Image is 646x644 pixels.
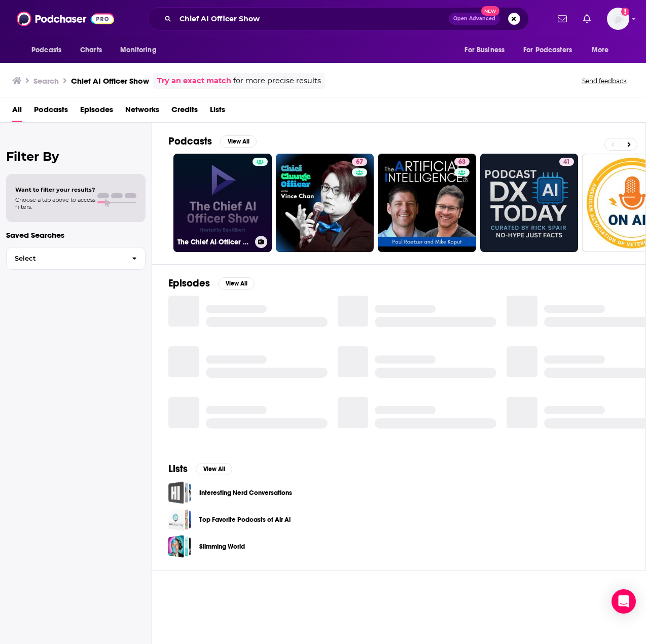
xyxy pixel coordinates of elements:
span: Monitoring [120,43,156,57]
a: EpisodesView All [168,277,255,290]
a: Show notifications dropdown [554,10,571,27]
a: Top Favorite Podcasts of Air Ai [168,508,191,531]
a: 63 [378,154,476,252]
svg: Add a profile image [621,8,629,16]
button: open menu [517,41,587,60]
span: 63 [458,157,465,167]
input: Search podcasts, credits, & more... [175,11,449,27]
h2: Podcasts [168,135,212,148]
a: 67 [276,154,374,252]
a: All [12,101,22,122]
a: Credits [171,101,198,122]
span: For Business [464,43,505,57]
p: Saved Searches [6,230,146,240]
h3: Chief AI Officer Show [71,76,149,86]
a: 41 [480,154,579,252]
div: Open Intercom Messenger [612,589,636,614]
span: Charts [80,43,102,57]
a: Interesting Nerd Conversations [168,481,191,504]
a: Try an exact match [157,75,231,87]
span: Podcasts [31,43,61,57]
img: Podchaser - Follow, Share and Rate Podcasts [17,9,114,28]
button: View All [218,277,255,290]
a: ListsView All [168,462,232,475]
button: View All [196,463,232,475]
span: Select [7,255,124,262]
a: 41 [559,158,574,166]
span: Want to filter your results? [15,186,95,193]
span: Choose a tab above to access filters. [15,196,95,210]
a: Slimming World [168,535,191,558]
a: Show notifications dropdown [579,10,595,27]
a: The Chief AI Officer Show [173,154,272,252]
button: Show profile menu [607,8,629,30]
button: open menu [457,41,517,60]
h2: Filter By [6,149,146,164]
span: For Podcasters [523,43,572,57]
a: Charts [74,41,108,60]
button: Select [6,247,146,270]
span: for more precise results [233,75,321,87]
h2: Episodes [168,277,210,290]
button: Open AdvancedNew [449,13,500,25]
a: Episodes [80,101,113,122]
button: View All [220,135,257,148]
h2: Lists [168,462,188,475]
a: 63 [454,158,470,166]
a: 67 [352,158,367,166]
a: Interesting Nerd Conversations [199,487,292,498]
a: Podcasts [34,101,68,122]
button: open menu [24,41,75,60]
button: Send feedback [579,77,630,85]
div: Search podcasts, credits, & more... [148,7,529,30]
span: 67 [356,157,363,167]
h3: The Chief AI Officer Show [177,238,251,246]
button: open menu [585,41,622,60]
a: PodcastsView All [168,135,257,148]
span: 41 [563,157,570,167]
a: Top Favorite Podcasts of Air Ai [199,514,291,525]
a: Lists [210,101,225,122]
span: Open Advanced [453,16,495,21]
a: Networks [125,101,159,122]
span: More [592,43,609,57]
button: open menu [113,41,169,60]
a: Slimming World [199,541,245,552]
span: Logged in as Madeline.Zeno [607,8,629,30]
img: User Profile [607,8,629,30]
h3: Search [33,76,59,86]
span: New [481,6,499,16]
